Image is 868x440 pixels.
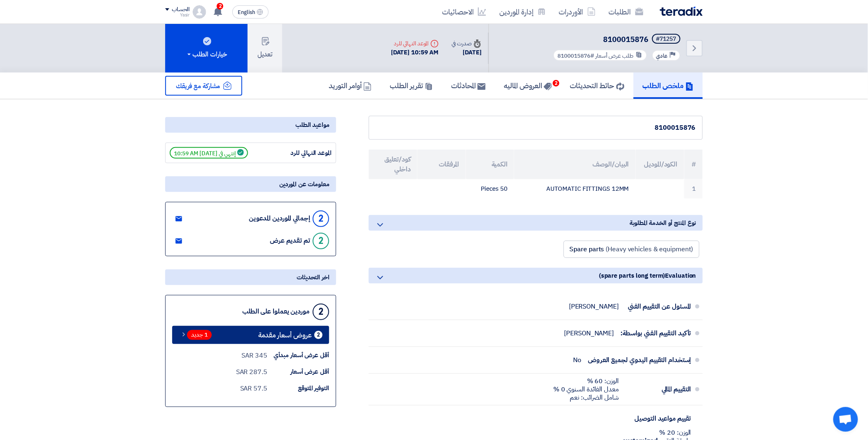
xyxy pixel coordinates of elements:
div: تم تقديم عرض [270,237,310,245]
a: الطلبات [602,2,650,21]
div: أقل عرض أسعار [267,367,329,377]
h5: أوامر التوريد [329,81,372,90]
div: [PERSON_NAME] [569,302,619,311]
td: AUTOMATIC FITTINGS 12MM [514,179,635,199]
div: تقييم مواعيد التوصيل [625,409,691,428]
a: الأوردرات [552,2,602,21]
div: التقييم المالي [625,379,691,399]
div: الموعد النهائي للرد [391,39,439,48]
span: English [238,9,255,15]
div: 2 [313,304,329,320]
h5: ملخص الطلب [643,81,694,90]
span: عروض أسعار مقدمة [258,332,312,338]
span: طلب عرض أسعار [595,51,634,60]
a: حائط التحديثات [561,73,634,99]
h5: حائط التحديثات [570,81,625,90]
div: صدرت في [452,39,482,48]
div: Yasir [165,13,190,17]
div: 2 [314,331,323,339]
span: 2 [217,3,223,9]
div: الوزن: 60 % [553,377,619,385]
span: 8100015876 [604,34,649,45]
a: أوامر التوريد [320,73,381,99]
td: 50 Pieces [466,179,515,199]
span: 1 جديد [187,330,212,340]
span: Spare parts [570,244,604,254]
span: #8100015876 [557,51,594,60]
img: profile_test.png [193,5,206,19]
a: إدارة الموردين [493,2,552,21]
div: 345 SAR [242,351,267,360]
span: (Heavy vehicles & equipment) [606,244,693,254]
a: العروض الماليه2 [495,73,561,99]
div: المسئول عن التقييم الفني [625,297,691,316]
div: 2 [313,211,329,227]
th: الكود/الموديل [636,150,684,179]
img: Teradix logo [660,7,703,16]
th: المرفقات [417,150,466,179]
button: English [232,5,269,19]
div: #71257 [656,36,676,42]
button: تعديل [248,24,282,73]
span: 2 [553,80,559,87]
th: البيان/الوصف [514,150,635,179]
span: عادي [656,52,668,60]
h5: العروض الماليه [504,81,552,90]
div: إستخدام التقييم اليدوي لجميع العروض [588,350,691,370]
div: أقل عرض أسعار مبدأي [267,351,329,360]
h5: تقرير الطلب [390,81,433,90]
td: 1 [684,179,703,199]
span: نوع المنتج أو الخدمة المطلوبة [630,218,696,227]
div: 57.5 SAR [240,384,267,393]
span: إنتهي في [DATE] 10:59 AM [170,147,248,159]
th: كود/تعليق داخلي [369,150,417,179]
div: الحساب [172,6,190,13]
div: [DATE] 10:59 AM [391,48,439,57]
div: 2 [313,233,329,249]
div: خيارات الطلب [186,49,227,59]
div: معلومات عن الموردين [165,176,336,192]
div: موردين يعملوا على الطلب [242,308,309,316]
button: خيارات الطلب [165,24,248,73]
div: التوفير المتوقع [267,384,329,393]
h5: 8100015876 [552,34,682,45]
a: Open chat [833,407,858,432]
span: (spare parts long term) [599,271,665,280]
div: الوزن: 20 % [389,428,691,437]
div: الموعد النهائي للرد [270,148,332,158]
a: 2 عروض أسعار مقدمة 1 جديد [172,326,329,344]
div: No [573,356,582,364]
div: [PERSON_NAME] [564,329,614,337]
div: اخر التحديثات [165,269,336,285]
th: الكمية [466,150,515,179]
span: مشاركة مع فريقك [176,81,220,91]
h5: المحادثات [451,81,486,90]
a: المحادثات [442,73,495,99]
span: Evaluation [665,271,696,280]
div: [DATE] [452,48,482,57]
a: الاحصائيات [435,2,493,21]
div: تأكيد التقييم الفني بواسطة: [621,323,691,343]
div: إجمالي الموردين المدعوين [249,215,310,222]
a: ملخص الطلب [634,73,703,99]
div: 8100015876 [376,123,696,133]
div: مواعيد الطلب [165,117,336,133]
th: # [684,150,703,179]
a: تقرير الطلب [381,73,442,99]
div: 287.5 SAR [236,367,267,377]
div: شامل الضرائب: نعم [553,393,619,402]
div: معدل الفائدة السنوي 0 % [553,385,619,393]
